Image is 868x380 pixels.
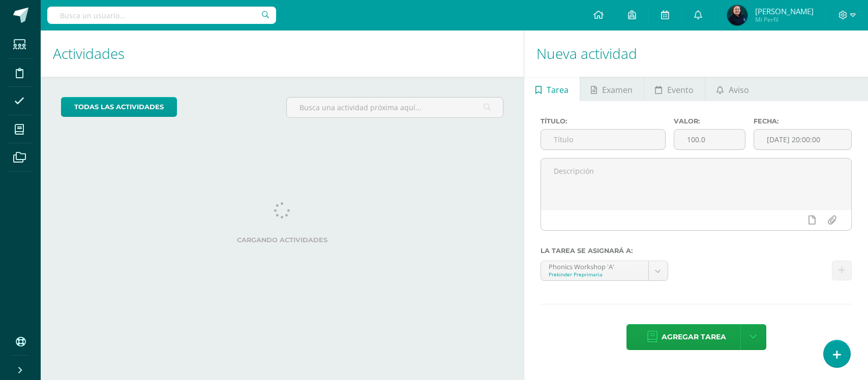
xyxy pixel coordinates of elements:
[549,271,640,278] div: Prekinder Preprimaria
[536,30,856,77] h1: Nueva actividad
[727,5,747,25] img: 025a7cf4a908f3c26f6a181e68158fd9.png
[755,15,814,24] span: Mi Perfil
[547,78,568,102] span: Tarea
[541,261,667,280] a: Phonics Workshop 'A'Prekinder Preprimaria
[541,130,665,149] input: Título
[602,78,633,102] span: Examen
[674,130,745,149] input: Puntos máximos
[61,236,503,244] label: Cargando actividades
[755,6,814,16] span: [PERSON_NAME]
[662,325,726,350] span: Agregar tarea
[47,7,276,24] input: Busca un usuario...
[729,78,749,102] span: Aviso
[287,98,503,117] input: Busca una actividad próxima aquí...
[61,97,177,117] a: todas las Actividades
[674,117,745,125] label: Valor:
[644,77,705,101] a: Evento
[667,78,694,102] span: Evento
[541,247,852,255] label: La tarea se asignará a:
[754,130,851,149] input: Fecha de entrega
[580,77,644,101] a: Examen
[754,117,852,125] label: Fecha:
[53,30,512,77] h1: Actividades
[549,261,640,271] div: Phonics Workshop 'A'
[541,117,665,125] label: Título:
[705,77,760,101] a: Aviso
[524,77,579,101] a: Tarea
